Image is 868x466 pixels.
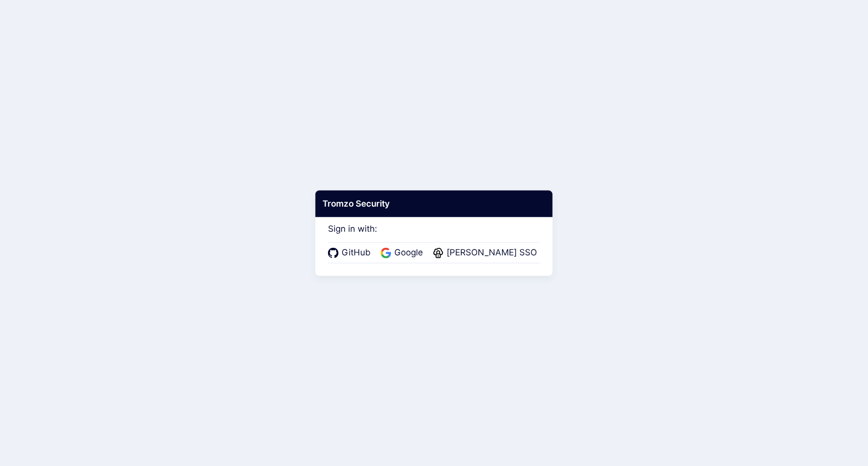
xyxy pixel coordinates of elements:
a: Google [381,246,426,259]
a: [PERSON_NAME] SSO [433,246,540,259]
a: GitHub [328,246,374,259]
span: [PERSON_NAME] SSO [444,246,540,259]
div: Tromzo Security [315,190,553,217]
span: Google [391,246,426,259]
span: GitHub [339,246,374,259]
div: Sign in with: [328,210,540,263]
